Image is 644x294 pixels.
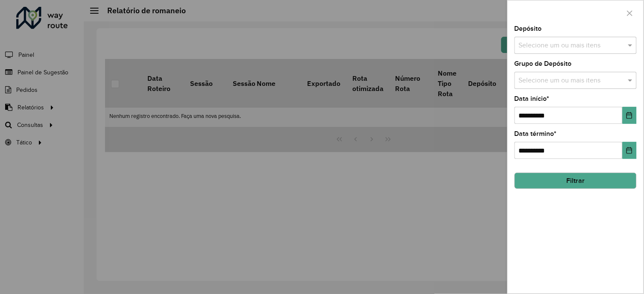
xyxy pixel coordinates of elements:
[515,129,557,139] label: Data término
[623,142,637,159] button: Choose Date
[515,59,572,69] label: Grupo de Depósito
[515,173,637,189] button: Filtrar
[515,94,550,104] label: Data início
[623,107,637,124] button: Choose Date
[515,24,542,34] label: Depósito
